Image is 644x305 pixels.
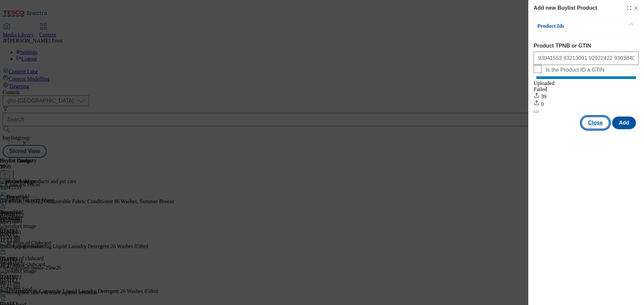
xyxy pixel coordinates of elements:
[534,92,639,100] div: 39
[534,43,639,49] label: Product TPNB or GTIN
[537,23,608,29] p: Product Ids
[581,117,609,129] button: Close
[534,52,639,65] input: Enter 1 or 20 space separated Product TPNB or GTIN
[612,117,636,129] button: Add
[534,86,639,92] div: Failed
[534,4,597,12] h4: Add new Buylist Product
[534,100,639,107] div: 0
[534,80,639,86] div: Uploaded
[546,67,604,73] span: Is the Product ID a GTIN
